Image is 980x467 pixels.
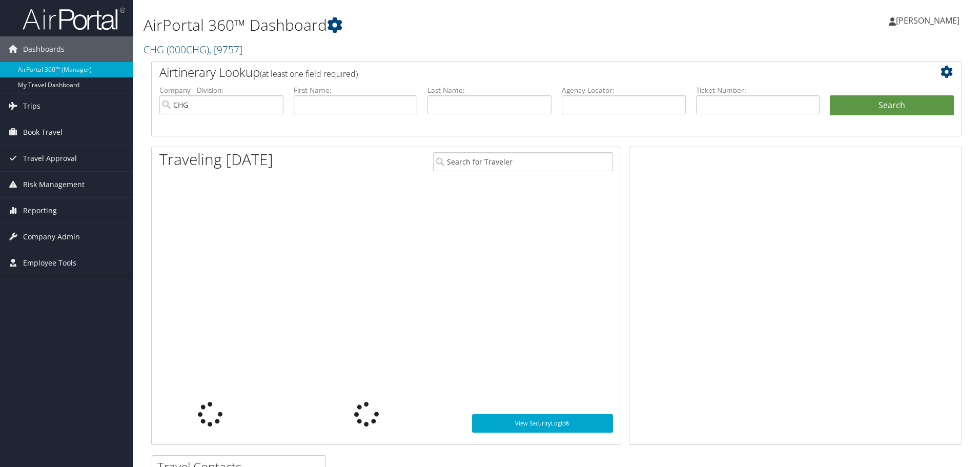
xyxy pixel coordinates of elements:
[23,224,80,250] span: Company Admin
[294,85,418,95] label: First Name:
[889,5,970,36] a: [PERSON_NAME]
[23,7,125,31] img: airportal-logo.png
[427,85,552,95] label: Last Name:
[472,414,613,433] a: View SecurityLogic®
[830,95,954,116] button: Search
[23,36,65,62] span: Dashboards
[696,85,820,95] label: Ticket Number:
[23,172,85,197] span: Risk Management
[23,198,57,224] span: Reporting
[23,250,76,276] span: Employee Tools
[260,68,358,79] span: (at least one field required)
[159,149,273,170] h1: Traveling [DATE]
[159,64,886,81] h2: Airtinerary Lookup
[159,85,283,95] label: Company - Division:
[896,15,959,26] span: [PERSON_NAME]
[23,119,63,145] span: Book Travel
[144,43,242,56] a: CHG
[144,14,695,36] h1: AirPortal 360™ Dashboard
[23,93,40,119] span: Trips
[562,85,686,95] label: Agency Locator:
[209,43,242,56] span: , [ 9757 ]
[167,43,209,56] span: ( 000CHG )
[433,152,613,171] input: Search for Traveler
[23,146,77,171] span: Travel Approval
